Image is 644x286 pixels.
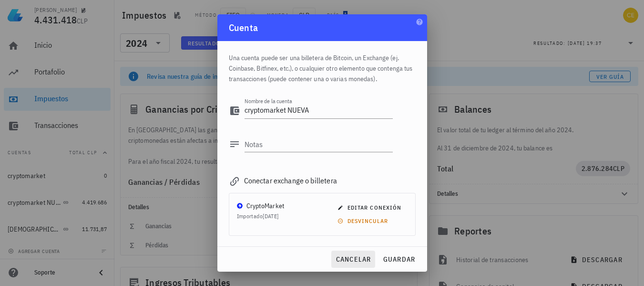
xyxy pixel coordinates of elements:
span: cancelar [335,255,371,264]
span: editar conexión [339,204,401,211]
button: desvincular [333,214,394,228]
span: [DATE] [263,212,278,220]
button: guardar [379,251,419,268]
div: Cuenta [217,14,427,41]
div: Conectar exchange o billetera [229,174,416,187]
div: Una cuenta puede ser una billetera de Bitcoin, un Exchange (ej. Coinbase, Bitfinex, etc.), o cual... [229,41,416,90]
span: Importado [237,212,279,220]
span: desvincular [339,217,388,224]
div: CryptoMarket [246,201,285,211]
label: Nombre de la cuenta [245,97,292,105]
button: editar conexión [333,201,407,214]
span: guardar [383,255,416,264]
img: CryptoMKT [237,203,243,209]
button: cancelar [331,251,375,268]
